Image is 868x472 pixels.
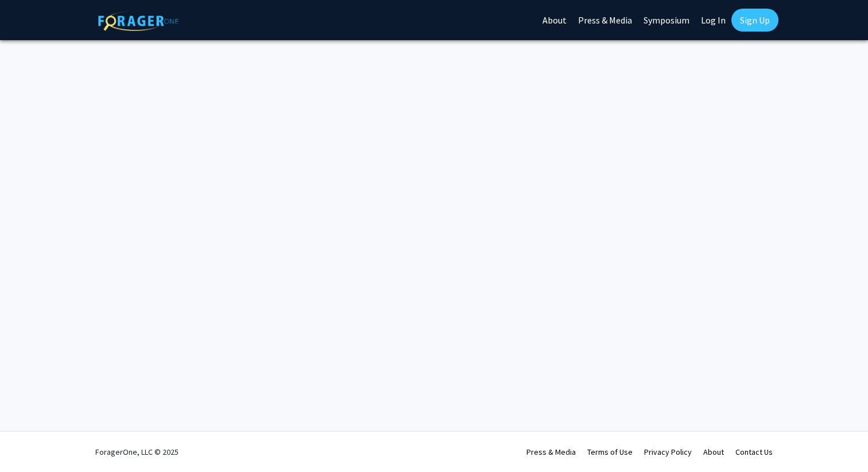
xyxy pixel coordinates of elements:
a: Sign Up [731,9,778,32]
a: About [703,447,724,457]
img: ForagerOne Logo [98,11,179,31]
a: Terms of Use [587,447,633,457]
a: Contact Us [735,447,773,457]
div: ForagerOne, LLC © 2025 [95,432,179,472]
a: Privacy Policy [644,447,692,457]
a: Press & Media [526,447,576,457]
